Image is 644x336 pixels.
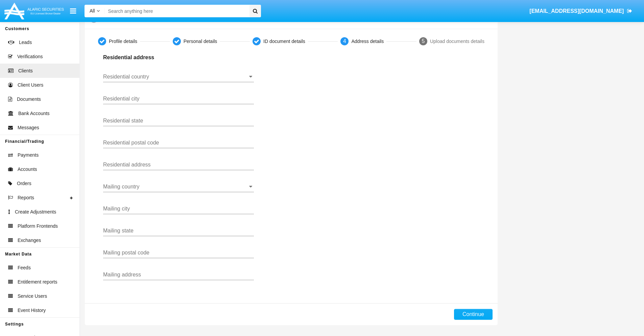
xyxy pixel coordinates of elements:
[90,8,95,14] span: All
[18,110,50,117] span: Bank Accounts
[17,96,41,103] span: Documents
[184,38,217,45] div: Personal details
[18,278,57,286] span: Entitlement reports
[18,307,46,314] span: Event History
[343,38,346,44] span: 4
[105,5,247,17] input: Search
[17,53,43,60] span: Verifications
[18,293,47,300] span: Service Users
[85,7,105,15] a: All
[18,82,43,89] span: Client Users
[3,1,65,21] img: Logo image
[529,8,624,14] span: [EMAIL_ADDRESS][DOMAIN_NAME]
[18,223,58,230] span: Platform Frontends
[18,152,39,159] span: Payments
[17,180,31,187] span: Orders
[454,309,493,320] button: Continue
[351,38,384,45] div: Address details
[103,53,254,62] p: Residential address
[526,2,636,21] a: [EMAIL_ADDRESS][DOMAIN_NAME]
[109,38,137,45] div: Profile details
[18,166,37,173] span: Accounts
[263,38,305,45] div: ID document details
[430,38,484,45] div: Upload documents details
[18,264,31,271] span: Feeds
[18,124,39,131] span: Messages
[15,208,56,216] span: Create Adjustments
[19,39,32,46] span: Leads
[18,194,34,201] span: Reports
[422,38,425,44] span: 5
[18,237,41,244] span: Exchanges
[18,67,33,74] span: Clients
